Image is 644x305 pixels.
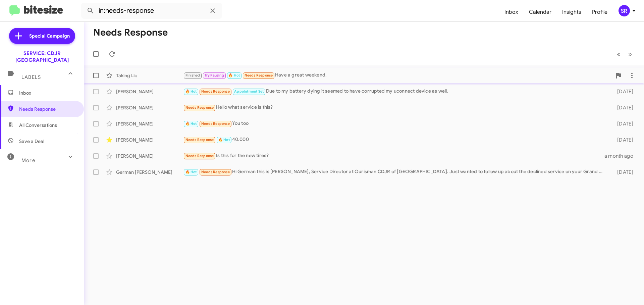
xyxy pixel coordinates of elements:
div: Have a great weekend. [183,71,612,79]
span: Needs Response [19,106,76,112]
div: [DATE] [606,137,639,143]
span: Appointment Set [234,89,264,94]
span: Needs Response [201,121,230,126]
div: Taking Llc [116,72,183,79]
div: Due to my battery dying it seemed to have corrupted my uconnect device as well. [183,88,606,95]
span: « [617,50,621,58]
span: Try Pausing [205,73,224,78]
a: Insights [557,2,587,22]
div: [PERSON_NAME] [116,88,183,95]
a: Inbox [499,2,524,22]
div: Hi German this is [PERSON_NAME], Service Director at Ourisman CDJR of [GEOGRAPHIC_DATA]. Just wan... [183,168,606,176]
a: Special Campaign [9,28,75,44]
div: [DATE] [606,104,639,111]
div: [PERSON_NAME] [116,104,183,111]
span: Needs Response [245,73,273,78]
span: 🔥 Hot [185,121,197,126]
div: 40.000 [183,136,606,144]
div: [DATE] [606,169,639,175]
span: Needs Response [201,89,230,94]
span: Needs Response [185,138,214,142]
a: Calendar [524,2,557,22]
button: Next [624,47,636,61]
div: You too [183,120,606,128]
span: 🔥 Hot [185,170,197,174]
span: Needs Response [201,170,230,174]
div: [PERSON_NAME] [116,120,183,127]
input: Search [81,3,222,19]
span: Labels [21,74,41,80]
div: [PERSON_NAME] [116,137,183,143]
a: Profile [587,2,613,22]
span: All Conversations [19,122,57,129]
span: 🔥 Hot [218,138,230,142]
span: More [21,157,35,163]
span: Inbox [19,90,76,96]
span: 🔥 Hot [228,73,240,78]
div: Is this for the new tires? [183,152,604,160]
span: Finished [185,73,200,78]
button: Previous [613,47,625,61]
span: 🔥 Hot [185,89,197,94]
div: [DATE] [606,88,639,95]
div: [DATE] [606,120,639,127]
nav: Page navigation example [613,47,636,61]
span: Needs Response [185,105,214,110]
span: Needs Response [185,154,214,158]
div: German [PERSON_NAME] [116,169,183,175]
div: SR [619,5,630,16]
span: » [628,50,632,58]
div: [PERSON_NAME] [116,153,183,159]
span: Special Campaign [29,33,70,39]
button: SR [613,5,637,16]
span: Save a Deal [19,138,44,145]
div: a month ago [604,153,639,159]
div: Hello what service is this? [183,104,606,111]
h1: Needs Response [93,27,168,38]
